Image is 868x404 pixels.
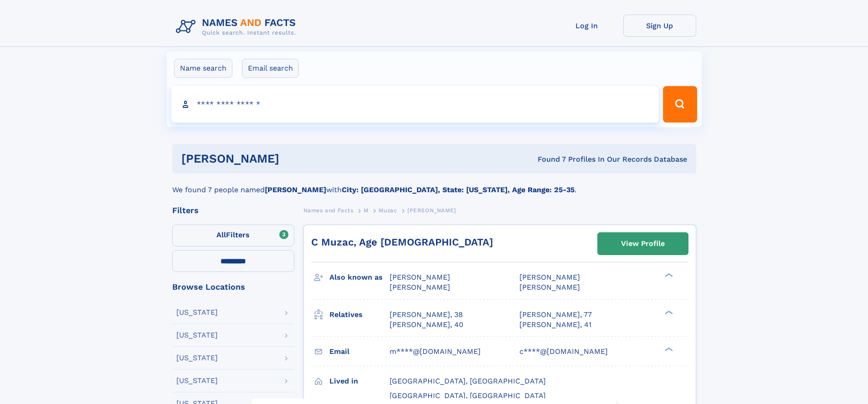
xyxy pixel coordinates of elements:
span: [GEOGRAPHIC_DATA], [GEOGRAPHIC_DATA] [390,391,546,400]
div: [US_STATE] [176,309,218,316]
label: Name search [174,59,232,78]
div: View Profile [621,233,665,254]
h3: Email [329,344,390,359]
span: [PERSON_NAME] [519,283,580,291]
input: search input [171,86,659,123]
h3: Lived in [329,373,390,389]
div: Browse Locations [172,283,294,291]
a: Names and Facts [303,205,354,216]
a: C Muzac, Age [DEMOGRAPHIC_DATA] [311,236,493,248]
a: [PERSON_NAME], 40 [390,320,463,330]
div: [US_STATE] [176,332,218,339]
button: Search Button [663,86,697,123]
span: [PERSON_NAME] [407,207,456,214]
a: [PERSON_NAME], 41 [519,320,591,330]
a: M [364,205,369,216]
div: ❯ [663,309,673,315]
div: We found 7 people named with . [172,174,696,195]
span: [PERSON_NAME] [390,273,450,281]
div: [US_STATE] [176,354,218,362]
span: [PERSON_NAME] [519,273,580,281]
h1: [PERSON_NAME] [181,153,409,164]
div: Found 7 Profiles In Our Records Database [408,154,687,164]
b: City: [GEOGRAPHIC_DATA], State: [US_STATE], Age Range: 25-35 [342,185,575,194]
div: Filters [172,206,294,215]
a: [PERSON_NAME], 77 [519,310,592,320]
a: View Profile [598,233,688,255]
h3: Also known as [329,270,390,285]
span: Muzac [379,207,397,214]
span: M [364,207,369,214]
span: [PERSON_NAME] [390,283,450,291]
span: [GEOGRAPHIC_DATA], [GEOGRAPHIC_DATA] [390,377,546,385]
img: Logo Names and Facts [172,15,303,39]
span: All [216,230,226,239]
a: [PERSON_NAME], 38 [390,310,463,320]
a: Muzac [379,205,397,216]
a: Log In [550,15,623,37]
div: [US_STATE] [176,377,218,384]
label: Filters [172,225,294,246]
b: [PERSON_NAME] [265,185,326,194]
label: Email search [242,59,299,78]
h3: Relatives [329,307,390,322]
div: ❯ [663,346,673,352]
a: Sign Up [623,15,696,37]
div: ❯ [663,272,673,278]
